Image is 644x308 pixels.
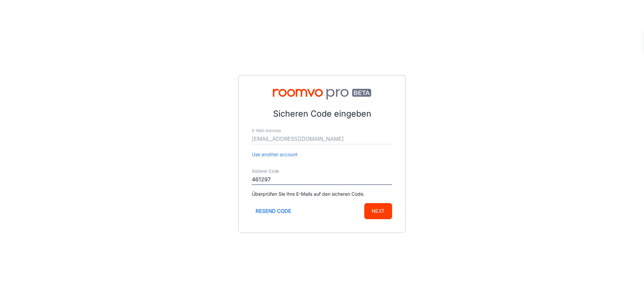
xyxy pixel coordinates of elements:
[252,89,392,100] img: Roomvo PRO Beta
[252,174,392,185] input: Enter secure code
[252,134,392,144] input: myname@example.com
[252,151,298,158] button: Use another account
[364,203,392,219] button: Next
[252,190,392,198] p: Überprüfen Sie Ihre E-Mails auf den sicheren Code.
[252,169,279,174] label: Sicherer Code
[252,203,295,219] button: Resend code
[252,128,281,134] label: E-Mail-Adresse
[252,108,392,120] p: Sicheren Code eingeben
